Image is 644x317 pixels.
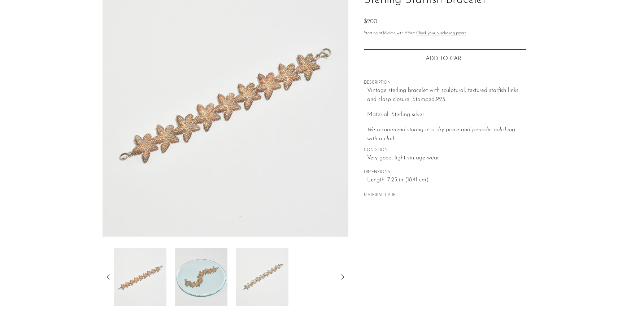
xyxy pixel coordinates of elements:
[367,154,526,163] span: Very good; light vintage wear.
[367,176,526,185] span: Length: 7.25 in (18.41 cm)
[364,80,526,86] span: DESCRIPTION
[364,19,377,25] span: $200
[175,248,227,306] img: Sterling Starfish Bracelet
[367,86,526,105] p: Vintage sterling bracelet with sculptural, textured starfish links and clasp closure. Stamped,
[364,30,526,37] p: Starting at /mo with Affirm.
[382,31,389,35] span: $69
[436,97,446,102] em: 925.
[416,31,466,35] a: Check your purchasing power - Learn more about Affirm Financing (opens in modal)
[364,193,396,198] button: MATERIAL CARE
[367,110,526,120] p: Material: Sterling silver.
[236,248,288,306] img: Sterling Starfish Bracelet
[367,127,515,142] em: We recommend storing in a dry place and periodic polishing with a cloth.
[364,169,526,176] span: DIMENSIONS
[426,56,465,62] span: Add to cart
[114,248,166,306] img: Sterling Starfish Bracelet
[364,147,526,154] span: CONDITION
[364,49,526,68] button: Add to cart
